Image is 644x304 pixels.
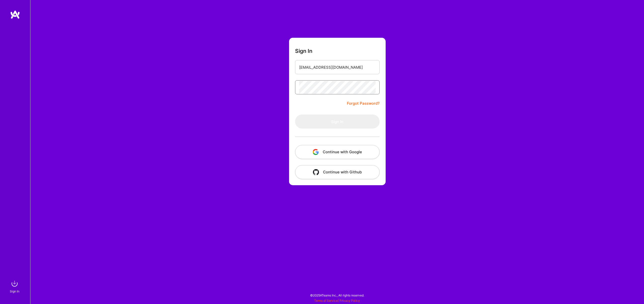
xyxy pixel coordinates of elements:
a: Privacy Policy [340,299,360,302]
button: Continue with Google [295,145,380,159]
h3: Sign In [295,48,312,54]
a: sign inSign In [11,279,20,294]
div: Sign In [10,289,19,294]
img: logo [10,10,20,19]
input: Email... [299,61,376,74]
img: icon [313,149,319,155]
div: © 2025 ATeams Inc., All rights reserved. [30,289,644,301]
img: sign in [10,279,20,289]
span: | [314,299,360,302]
img: icon [313,169,319,175]
button: Continue with Github [295,165,380,179]
a: Terms of Service [314,299,338,302]
button: Sign In [295,115,380,129]
a: Forgot Password? [347,100,380,106]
